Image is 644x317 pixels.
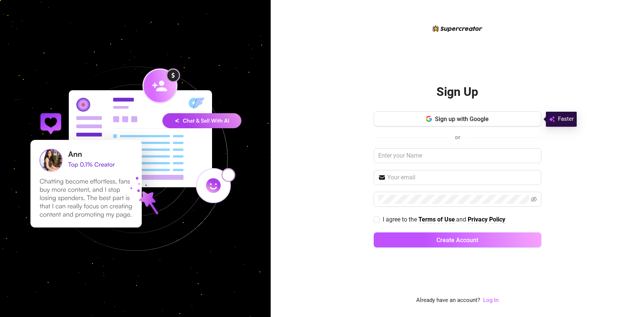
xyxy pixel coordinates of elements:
[456,216,468,223] span: and
[418,216,455,224] a: Terms of Use
[374,148,541,163] input: Enter your Name
[455,134,460,141] span: or
[387,173,537,182] input: Your email
[468,216,505,224] a: Privacy Policy
[435,115,489,123] span: Sign up with Google
[383,216,418,223] span: I agree to the
[549,115,555,124] img: svg%3e
[374,232,541,247] button: Create Account
[468,216,505,223] strong: Privacy Policy
[558,115,574,124] span: Faster
[5,29,265,289] img: signup-background-D0MIrEPF.svg
[531,196,537,202] span: eye-invisible
[416,296,480,305] span: Already have an account?
[483,297,499,303] a: Log In
[483,296,499,305] a: Log In
[418,216,455,223] strong: Terms of Use
[436,237,478,244] span: Create Account
[432,25,482,32] img: logo-BBDzfeDw.svg
[374,111,541,126] button: Sign up with Google
[436,84,478,100] h2: Sign Up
